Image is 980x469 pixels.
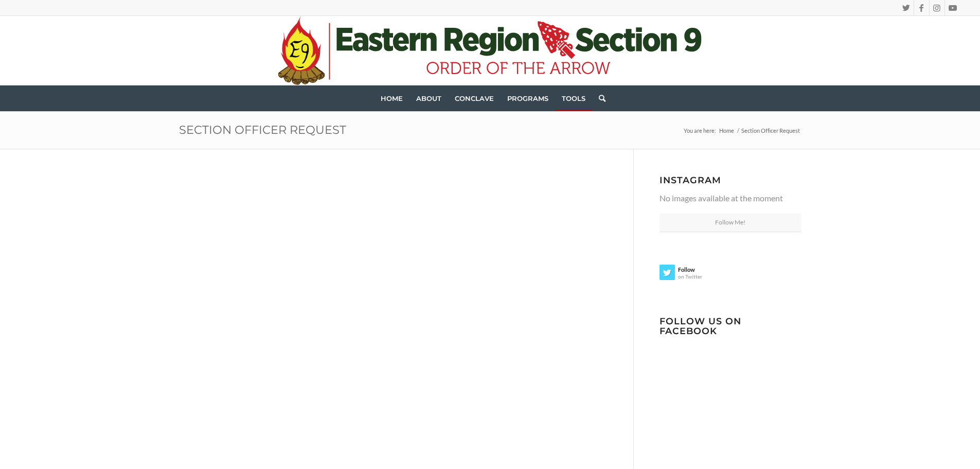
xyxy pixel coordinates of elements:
h3: Follow us on Facebook [660,316,801,336]
a: Programs [501,85,555,111]
h3: Instagram [660,175,801,185]
span: on Twitter [660,272,730,279]
a: Section Officer Request [179,123,346,137]
a: Search [592,85,605,111]
span: Home [381,94,403,102]
p: No images available at the moment [660,192,801,205]
span: About [416,94,441,102]
a: Conclave [448,85,501,111]
span: Home [719,127,734,134]
span: Tools [562,94,585,102]
a: Home [718,127,736,134]
span: Conclave [455,94,494,102]
a: Tools [555,85,592,111]
a: Home [374,85,409,111]
a: Follow Me! [660,214,801,232]
span: Section Officer Request [740,127,801,134]
span: / [736,127,740,134]
span: Programs [507,94,548,102]
span: You are here: [684,127,716,134]
a: Followon Twitter [660,265,730,285]
a: About [409,85,448,111]
strong: Follow [660,265,730,272]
